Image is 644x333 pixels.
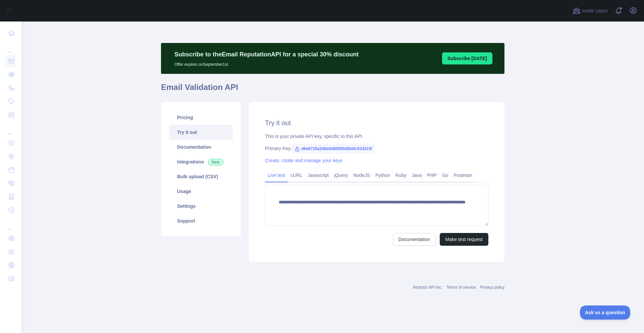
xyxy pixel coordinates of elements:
a: Usage [169,184,233,199]
button: Make test request [440,233,488,246]
a: Postman [451,170,475,181]
a: Support [169,213,233,228]
div: ... [5,122,16,136]
a: PHP [424,170,439,181]
a: Pricing [169,110,233,125]
h2: Try it out [265,118,488,128]
span: New [208,159,223,165]
a: Try it out [169,125,233,140]
a: Ruby [393,170,409,181]
h1: Email Validation API [161,82,504,98]
a: jQuery [331,170,351,181]
a: Privacy policy [480,285,504,290]
span: d6e6715a248d4d86850d0fd4c534215f [292,144,375,154]
div: This is your private API key, specific to this API. [265,133,488,140]
a: Create, rotate and manage your keys [265,158,342,163]
p: Offer expires on September 1st. [174,59,359,67]
p: Subscribe to the Email Reputation API for a special 30 % discount [174,50,359,59]
a: Live test [265,170,288,181]
a: Abstract API Inc. [413,285,443,290]
a: Bulk upload (CSV) [169,169,233,184]
a: cURL [288,170,305,181]
a: Integrations New [169,154,233,169]
div: ... [5,40,16,54]
a: Documentation [169,140,233,154]
iframe: Toggle Customer Support [580,305,631,320]
a: Java [409,170,425,181]
a: Settings [169,199,233,213]
a: NodeJS [351,170,373,181]
a: Terms of service [446,285,476,290]
button: Subscribe [DATE] [442,52,492,64]
div: ... [5,218,16,231]
span: Invite users [582,7,608,15]
div: Primary Key: [265,145,488,152]
a: Python [373,170,393,181]
a: Documentation [393,233,436,246]
a: Javascript [305,170,331,181]
button: Invite users [571,5,609,16]
a: Go [439,170,451,181]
